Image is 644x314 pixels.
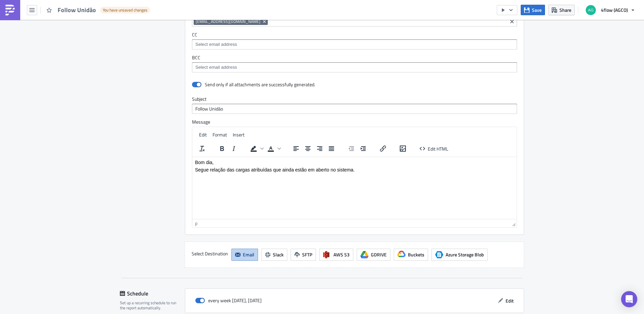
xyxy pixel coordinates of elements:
iframe: Rich Text Area [192,157,517,219]
button: Justify [326,144,337,153]
span: GDRIVE [371,251,387,258]
div: Schedule [120,288,185,299]
button: Edit [494,295,517,306]
div: Background color [248,144,265,153]
div: every week [DATE], [DATE] [195,295,262,306]
button: 4flow (AGCO) [582,3,639,18]
button: Buckets [394,249,428,261]
span: Azure Storage Blob [446,251,484,258]
span: Slack [273,251,284,258]
button: Insert/edit link [377,144,389,153]
button: SFTP [291,249,316,261]
span: Buckets [408,251,424,258]
div: Open Intercom Messenger [621,291,637,307]
button: GDRIVE [357,249,390,261]
input: Select em ail add ress [194,41,515,48]
img: PushMetrics [5,5,15,15]
button: AWS S3 [319,249,353,261]
button: Email [231,249,258,261]
button: Clear formatting [196,144,208,153]
button: Align right [314,144,325,153]
span: 4flow (AGCO) [601,6,628,13]
label: Message [192,119,517,125]
span: Edit [199,131,207,138]
span: Insert [233,131,245,138]
button: Azure Storage BlobAzure Storage Blob [431,249,488,261]
span: You have unsaved changes [103,7,148,13]
span: SFTP [302,251,312,258]
button: Save [521,5,545,15]
button: Remove Tag [262,18,268,25]
button: Share [548,5,575,15]
div: Text color [265,144,282,153]
span: Format [213,131,227,138]
button: Align center [302,144,314,153]
button: Edit HTML [417,144,451,153]
span: Save [532,6,542,13]
div: Set up a recurring schedule to run the report automatically. [120,300,181,311]
span: Follow Unidão [58,6,97,14]
button: Italic [228,144,239,153]
span: Azure Storage Blob [435,251,443,259]
input: Select em ail add ress [194,64,515,71]
label: CC [192,32,517,38]
button: Bold [216,144,228,153]
div: Send only if all attachments are successfully generated. [205,82,315,88]
label: Select Destination [192,249,228,259]
label: BCC [192,55,517,61]
div: Resize [510,219,517,227]
button: Clear selected items [508,18,516,26]
span: [EMAIL_ADDRESS][DOMAIN_NAME] [196,19,260,24]
img: Avatar [585,4,597,16]
span: Email [243,251,254,258]
span: AWS S3 [333,251,350,258]
span: Share [559,6,571,13]
button: Decrease indent [346,144,357,153]
button: Align left [290,144,302,153]
button: Insert/edit image [397,144,409,153]
label: Subject [192,96,517,102]
div: p [195,220,197,227]
button: Slack [261,249,287,261]
span: Edit HTML [428,145,448,152]
button: Increase indent [357,144,369,153]
span: Edit [506,297,514,304]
